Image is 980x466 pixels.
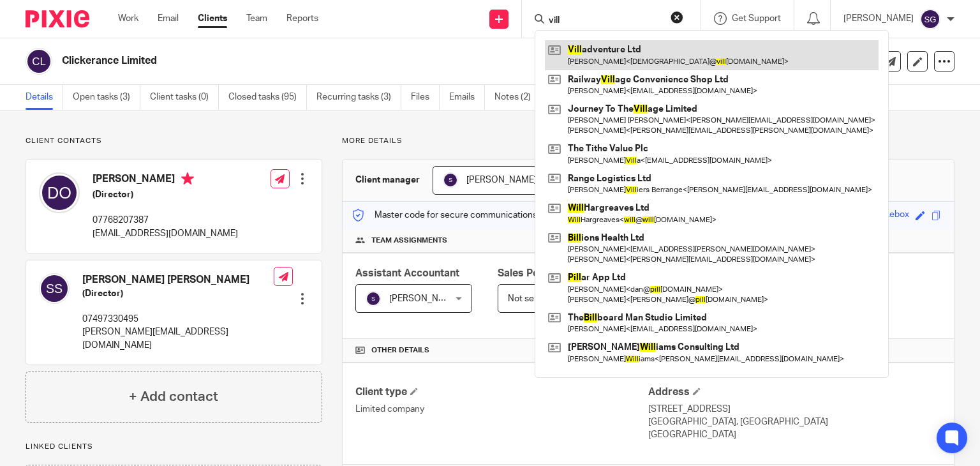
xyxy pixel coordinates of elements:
[498,268,561,278] span: Sales Person
[371,345,429,356] span: Other details
[355,386,648,399] h4: Client type
[648,386,941,399] h4: Address
[26,136,322,146] p: Client contacts
[732,14,781,23] span: Get Support
[93,227,238,240] p: [EMAIL_ADDRESS][DOMAIN_NAME]
[355,268,459,278] span: Assistant Accountant
[508,294,560,303] span: Not selected
[316,85,401,110] a: Recurring tasks (3)
[843,12,914,25] p: [PERSON_NAME]
[26,10,89,27] img: Pixie
[648,403,941,416] p: [STREET_ADDRESS]
[228,85,307,110] a: Closed tasks (95)
[355,403,648,416] p: Limited company
[286,12,318,25] a: Reports
[466,176,544,184] span: [PERSON_NAME] R
[150,85,219,110] a: Client tasks (0)
[118,12,138,25] a: Work
[93,188,238,201] h5: (Director)
[62,54,637,68] h2: Clickerance Limited
[648,416,941,428] p: [GEOGRAPHIC_DATA], [GEOGRAPHIC_DATA]
[158,12,179,25] a: Email
[26,442,322,452] p: Linked clients
[82,287,274,300] h5: (Director)
[547,15,662,27] input: Search
[411,85,440,110] a: Files
[366,291,381,306] img: svg%3E
[93,172,238,188] h4: [PERSON_NAME]
[26,48,52,75] img: svg%3E
[355,174,420,186] h3: Client manager
[671,11,683,24] button: Clear
[82,313,274,326] p: 07497330495
[352,209,572,222] p: Master code for secure communications and files
[73,85,140,110] a: Open tasks (3)
[342,136,954,146] p: More details
[443,172,458,188] img: svg%3E
[82,326,274,352] p: [PERSON_NAME][EMAIL_ADDRESS][DOMAIN_NAME]
[198,12,227,25] a: Clients
[371,236,447,246] span: Team assignments
[648,428,941,441] p: [GEOGRAPHIC_DATA]
[246,12,267,25] a: Team
[181,172,194,185] i: Primary
[26,85,63,110] a: Details
[920,9,940,29] img: svg%3E
[449,85,485,110] a: Emails
[93,214,238,227] p: 07768207387
[39,273,70,304] img: svg%3E
[82,273,274,287] h4: [PERSON_NAME] [PERSON_NAME]
[39,172,80,213] img: svg%3E
[494,85,541,110] a: Notes (2)
[129,387,218,407] h4: + Add contact
[389,294,467,303] span: [PERSON_NAME] R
